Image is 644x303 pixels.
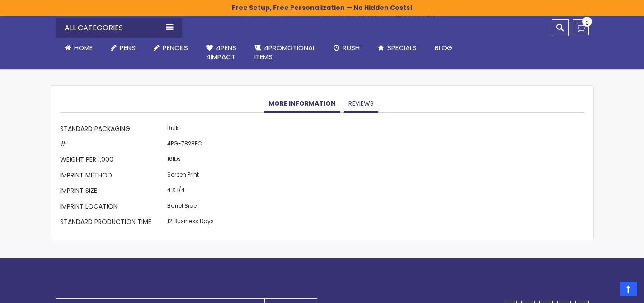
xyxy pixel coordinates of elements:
[165,153,216,168] td: 16lbs
[145,38,197,58] a: Pencils
[60,168,165,184] th: Imprint Method
[60,184,165,200] th: Imprint Size
[74,43,93,52] span: Home
[56,38,102,58] a: Home
[60,215,165,230] th: Standard Production Time
[163,43,188,52] span: Pencils
[60,137,165,153] th: #
[369,38,426,58] a: Specials
[165,137,216,153] td: 4PG-7828FC
[120,43,136,52] span: Pens
[165,184,216,200] td: 4 X 1/4
[165,122,216,137] td: Bulk
[165,168,216,184] td: Screen Print
[435,43,452,52] span: Blog
[197,38,245,67] a: 4Pens4impact
[206,43,236,61] span: 4Pens 4impact
[165,215,216,230] td: 12 Business Days
[60,122,165,137] th: Standard Packaging
[585,19,589,27] span: 0
[60,200,165,215] th: Imprint Location
[573,19,589,35] a: 0
[426,38,461,58] a: Blog
[344,95,378,113] a: Reviews
[387,43,417,52] span: Specials
[165,200,216,215] td: Barrel Side
[620,282,637,296] a: Top
[343,43,360,52] span: Rush
[102,38,145,58] a: Pens
[60,153,165,168] th: Weight per 1,000
[324,38,369,58] a: Rush
[245,38,324,67] a: 4PROMOTIONALITEMS
[254,43,315,61] span: 4PROMOTIONAL ITEMS
[264,95,340,113] a: More Information
[56,18,182,38] div: All Categories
